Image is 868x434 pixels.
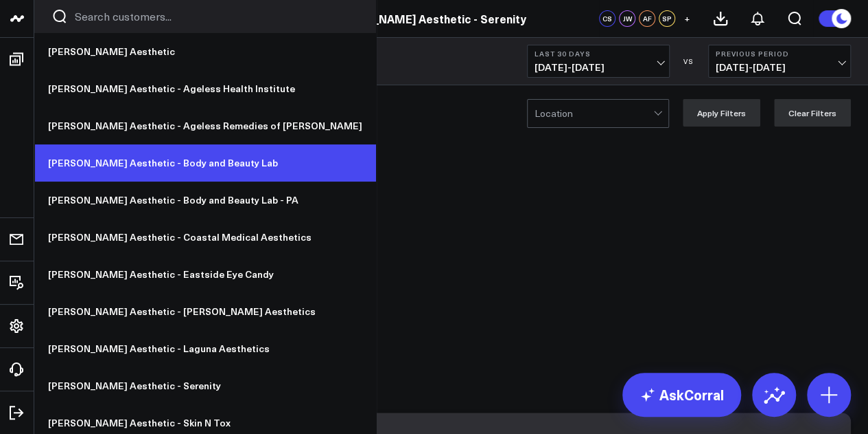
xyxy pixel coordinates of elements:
[679,10,695,27] button: +
[599,10,615,27] div: CS
[535,62,662,73] span: [DATE] - [DATE]
[527,45,670,78] button: Last 30 Days[DATE]-[DATE]
[774,99,851,127] button: Clear Filters
[34,256,376,293] a: [PERSON_NAME] Aesthetic - Eastside Eye Candy
[622,373,741,417] a: AskCorral
[659,10,675,27] div: SP
[34,330,376,367] a: [PERSON_NAME] Aesthetic - Laguna Aesthetics
[34,219,376,256] a: [PERSON_NAME] Aesthetic - Coastal Medical Aesthetics
[716,62,843,73] span: [DATE] - [DATE]
[535,50,662,58] b: Last 30 Days
[34,182,376,219] a: [PERSON_NAME] Aesthetic - Body and Beauty Lab - PA
[34,144,376,182] a: [PERSON_NAME] Aesthetic - Body and Beauty Lab
[325,11,526,26] a: [PERSON_NAME] Aesthetic - Serenity
[75,9,359,24] input: Search customers input
[34,107,376,144] a: [PERSON_NAME] Aesthetic - Ageless Remedies of [PERSON_NAME]
[683,99,760,127] button: Apply Filters
[51,8,68,25] button: Search customers button
[619,10,635,27] div: JW
[639,10,655,27] div: AF
[677,57,701,65] div: VS
[716,50,843,58] b: Previous Period
[34,293,376,330] a: [PERSON_NAME] Aesthetic - [PERSON_NAME] Aesthetics
[708,45,851,78] button: Previous Period[DATE]-[DATE]
[34,70,376,107] a: [PERSON_NAME] Aesthetic - Ageless Health Institute
[34,33,376,70] a: [PERSON_NAME] Aesthetic
[34,367,376,404] a: [PERSON_NAME] Aesthetic - Serenity
[684,14,690,23] span: +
